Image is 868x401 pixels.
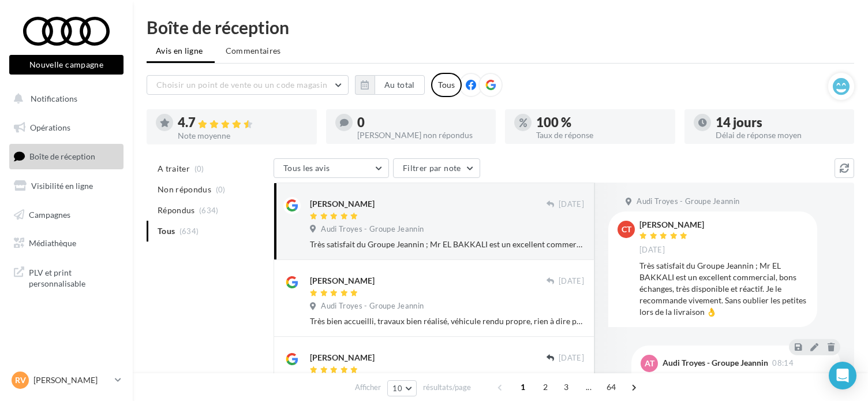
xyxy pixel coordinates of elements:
[357,116,487,129] div: 0
[29,151,95,161] span: Boîte de réception
[29,209,70,219] span: Campagnes
[7,116,126,140] a: Opérations
[274,158,389,178] button: Tous les avis
[158,184,211,195] span: Non répondus
[639,221,704,229] div: [PERSON_NAME]
[579,378,598,396] span: ...
[310,352,375,363] div: [PERSON_NAME]
[321,224,424,235] span: Audi Troyes - Groupe Jeannin
[663,359,768,367] div: Audi Troyes - Groupe Jeannin
[226,45,281,57] span: Commentaires
[637,196,739,207] span: Audi Troyes - Groupe Jeannin
[392,384,402,393] span: 10
[431,73,462,97] div: Tous
[216,185,226,194] span: (0)
[33,374,110,386] p: [PERSON_NAME]
[147,75,349,95] button: Choisir un point de vente ou un code magasin
[178,116,308,129] div: 4.7
[283,163,330,173] span: Tous les avis
[30,122,70,132] span: Opérations
[387,380,417,396] button: 10
[29,238,76,248] span: Médiathèque
[716,116,845,129] div: 14 jours
[15,374,26,386] span: RV
[156,80,327,90] span: Choisir un point de vente ou un code magasin
[602,378,621,396] span: 64
[158,205,195,216] span: Répondus
[375,75,425,95] button: Au total
[423,382,471,393] span: résultats/page
[158,163,190,174] span: A traiter
[639,245,665,255] span: [DATE]
[147,18,854,36] div: Boîte de réception
[559,276,584,287] span: [DATE]
[31,94,77,103] span: Notifications
[559,353,584,363] span: [DATE]
[7,87,121,111] button: Notifications
[9,369,124,391] a: RV [PERSON_NAME]
[772,359,794,367] span: 08:14
[7,174,126,198] a: Visibilité en ligne
[829,362,856,389] div: Open Intercom Messenger
[310,239,584,250] div: Très satisfait du Groupe Jeannin ; Mr EL BAKKALI est un excellent commercial, bons échanges, très...
[536,116,666,129] div: 100 %
[536,131,666,139] div: Taux de réponse
[559,199,584,210] span: [DATE]
[622,224,631,235] span: CT
[355,382,381,393] span: Afficher
[7,144,126,169] a: Boîte de réception
[310,275,375,287] div: [PERSON_NAME]
[639,260,808,318] div: Très satisfait du Groupe Jeannin ; Mr EL BAKKALI est un excellent commercial, bons échanges, très...
[310,315,584,327] div: Très bien accueilli, travaux bien réalisé, véhicule rendu propre, rien à dire prestation au top
[194,164,204,173] span: (0)
[355,75,425,95] button: Au total
[536,378,555,396] span: 2
[310,198,375,210] div: [PERSON_NAME]
[7,203,126,227] a: Campagnes
[321,301,424,311] span: Audi Troyes - Groupe Jeannin
[31,181,93,191] span: Visibilité en ligne
[645,358,654,369] span: AT
[7,231,126,255] a: Médiathèque
[7,260,126,294] a: PLV et print personnalisable
[716,131,845,139] div: Délai de réponse moyen
[29,265,119,289] span: PLV et print personnalisable
[178,132,308,140] div: Note moyenne
[557,378,575,396] span: 3
[514,378,532,396] span: 1
[357,131,487,139] div: [PERSON_NAME] non répondus
[9,55,124,75] button: Nouvelle campagne
[199,206,219,215] span: (634)
[393,158,480,178] button: Filtrer par note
